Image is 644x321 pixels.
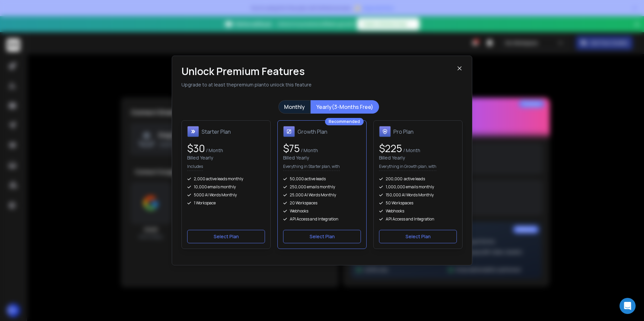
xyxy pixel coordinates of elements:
button: Select Plan [379,230,457,243]
div: 10,000 emails monthly [187,184,265,190]
div: 25,000 AI Words Monthly [283,192,361,198]
div: 150,000 AI Words Monthly [379,192,457,198]
div: Webhooks [379,208,457,214]
div: 200,000 active leads [379,176,457,182]
div: API Access and Integration [379,216,457,222]
div: 50 Workspaces [379,200,457,206]
div: 20 Workspaces [283,200,361,206]
div: Webhooks [283,208,361,214]
h1: Growth Plan [298,128,327,136]
div: Open Intercom Messenger [620,298,636,314]
img: Pro Plan icon [379,126,391,137]
div: Recommended [325,118,364,125]
div: Billed Yearly [283,154,361,161]
div: 5000 AI Words Monthly [187,192,265,198]
span: / Month [205,147,223,153]
span: $ 225 [379,141,402,155]
button: Select Plan [283,230,361,243]
div: Billed Yearly [379,154,457,161]
p: Everything in Growth plan, with [379,164,436,171]
div: 2,000 active leads monthly [187,176,265,182]
span: / Month [402,147,420,153]
p: Everything in Starter plan, with [283,164,340,171]
p: Upgrade to at least the premium plan to unlock this feature [181,81,457,88]
button: Monthly [278,100,311,114]
div: Billed Yearly [187,154,265,161]
div: 1,000,000 emails monthly [379,184,457,190]
span: $ 75 [283,141,300,155]
div: 250,000 emails monthly [283,184,361,190]
div: 1 Workspace [187,200,265,206]
h1: Unlock Premium Features [181,65,457,77]
div: API Access and Integration [283,216,361,222]
span: / Month [300,147,318,153]
p: Includes [187,164,203,171]
img: Growth Plan icon [283,126,295,137]
span: $ 30 [187,141,205,155]
h1: Pro Plan [393,128,414,136]
img: Starter Plan icon [187,126,199,137]
button: Yearly(3-Months Free) [311,100,379,114]
h1: Starter Plan [202,128,231,136]
button: Select Plan [187,230,265,243]
div: 50,000 active leads [283,176,361,182]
